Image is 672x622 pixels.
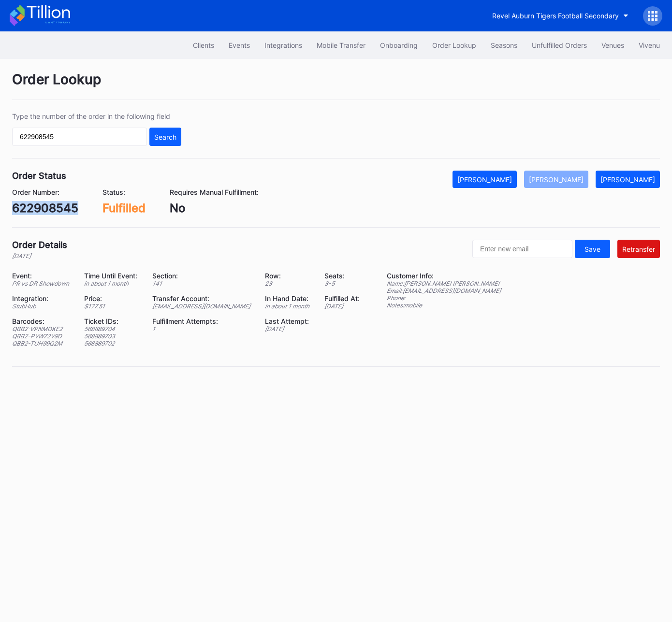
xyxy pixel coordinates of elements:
div: Onboarding [380,41,418,49]
button: Integrations [257,36,309,54]
div: Seats: [324,272,363,280]
div: Venues [601,41,624,49]
div: Status: [102,188,146,196]
div: QBB2-PVW72V9D [12,333,72,340]
div: Revel Auburn Tigers Football Secondary [492,12,619,20]
div: Requires Manual Fulfillment: [170,188,259,196]
div: 141 [152,280,253,287]
div: 568889702 [84,340,140,347]
div: Integrations [264,41,302,49]
div: Retransfer [622,245,655,253]
input: Enter new email [472,240,572,258]
div: Transfer Account: [152,294,253,303]
button: Events [221,36,257,54]
button: Unfulfilled Orders [525,36,594,54]
div: Order Lookup [432,41,476,49]
div: Last Attempt: [265,317,312,325]
div: [DATE] [265,325,312,333]
div: Vivenu [639,41,660,49]
div: Seasons [491,41,517,49]
div: in about 1 month [84,280,140,287]
div: $ 177.51 [84,303,140,310]
div: 568889703 [84,333,140,340]
div: Save [584,245,600,253]
button: Save [575,240,610,258]
div: Ticket IDs: [84,317,140,325]
div: [EMAIL_ADDRESS][DOMAIN_NAME] [152,303,253,310]
div: Notes: mobile [387,302,501,309]
div: Unfulfilled Orders [532,41,587,49]
div: In Hand Date: [265,294,312,303]
div: Search [154,133,176,141]
div: Type the number of the order in the following field [12,112,181,120]
div: Barcodes: [12,317,72,325]
button: [PERSON_NAME] [596,171,660,188]
div: Section: [152,272,253,280]
div: Mobile Transfer [317,41,365,49]
div: 1 [152,325,253,333]
div: 23 [265,280,312,287]
div: PR vs DR Showdown [12,280,72,287]
button: Onboarding [373,36,425,54]
div: Fulfilled At: [324,294,363,303]
div: No [170,201,259,215]
div: Order Details [12,240,67,250]
button: Order Lookup [425,36,483,54]
div: QBB2-VPNMDKE2 [12,325,72,333]
div: [DATE] [12,252,67,260]
div: Price: [84,294,140,303]
input: GT59662 [12,128,147,146]
button: Mobile Transfer [309,36,373,54]
div: [PERSON_NAME] [529,175,584,184]
div: in about 1 month [265,303,312,310]
div: 622908545 [12,201,78,215]
button: Revel Auburn Tigers Football Secondary [485,7,636,25]
button: [PERSON_NAME] [453,171,517,188]
div: Integration: [12,294,72,303]
div: QBB2-TUH99Q2M [12,340,72,347]
div: Order Status [12,171,66,181]
button: [PERSON_NAME] [524,171,588,188]
div: [PERSON_NAME] [600,175,655,184]
div: Fulfilled [102,201,146,215]
button: Vivenu [631,36,667,54]
div: Name: [PERSON_NAME] [PERSON_NAME] [387,280,501,287]
button: Venues [594,36,631,54]
button: Seasons [483,36,525,54]
div: StubHub [12,303,72,310]
div: 3 - 5 [324,280,363,287]
div: [DATE] [324,303,363,310]
div: Time Until Event: [84,272,140,280]
div: Fulfillment Attempts: [152,317,253,325]
div: Phone: [387,294,501,302]
div: Events [229,41,250,49]
div: Row: [265,272,312,280]
button: Clients [186,36,221,54]
div: Order Lookup [12,71,660,100]
div: 568889704 [84,325,140,333]
button: Retransfer [617,240,660,258]
div: Customer Info: [387,272,501,280]
div: Order Number: [12,188,78,196]
div: Clients [193,41,214,49]
div: [PERSON_NAME] [457,175,512,184]
div: Email: [EMAIL_ADDRESS][DOMAIN_NAME] [387,287,501,294]
div: Event: [12,272,72,280]
button: Search [149,128,181,146]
